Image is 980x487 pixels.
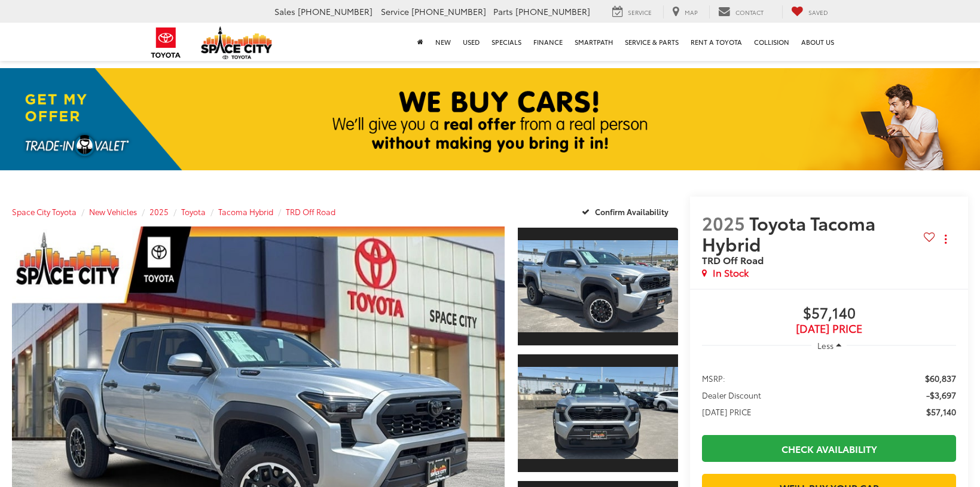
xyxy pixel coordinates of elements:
span: Service [628,8,652,17]
span: Less [817,340,834,351]
a: Expand Photo 1 [518,226,678,347]
a: Contact [709,5,773,19]
a: My Saved Vehicles [782,5,837,19]
span: [PHONE_NUMBER] [298,5,373,17]
a: Finance [527,23,569,61]
a: Service [603,5,661,19]
a: New [429,23,457,61]
span: Confirm Availability [595,206,668,217]
a: Expand Photo 2 [518,353,678,473]
button: Actions [935,228,956,249]
span: dropdown dots [945,234,947,244]
img: 2025 Toyota Tacoma Hybrid TRD Off Road [516,367,679,459]
span: Dealer Discount [702,389,761,401]
span: -$3,697 [926,389,956,401]
span: Saved [808,8,828,17]
a: Map [663,5,707,19]
img: Toyota [144,23,188,62]
span: 2025 [702,210,745,235]
button: Confirm Availability [575,201,679,222]
span: Sales [274,5,295,17]
button: Less [811,335,847,356]
span: Contact [735,8,764,17]
a: 2025 [149,206,169,217]
span: [DATE] PRICE [702,406,752,418]
a: New Vehicles [89,206,137,217]
a: Tacoma Hybrid [218,206,273,217]
a: Space City Toyota [12,206,77,217]
a: Toyota [181,206,206,217]
span: [PHONE_NUMBER] [411,5,486,17]
span: [DATE] Price [702,323,956,335]
img: Space City Toyota [201,26,273,59]
img: 2025 Toyota Tacoma Hybrid TRD Off Road [516,240,679,332]
a: Specials [486,23,527,61]
a: Rent a Toyota [685,23,748,61]
span: $60,837 [925,372,956,384]
a: About Us [795,23,840,61]
span: Parts [493,5,513,17]
a: Collision [748,23,795,61]
span: Map [685,8,698,17]
span: MSRP: [702,372,725,384]
span: [PHONE_NUMBER] [515,5,590,17]
span: $57,140 [702,305,956,323]
a: TRD Off Road [286,206,335,217]
a: Check Availability [702,435,956,462]
span: In Stock [713,266,749,280]
span: $57,140 [926,406,956,418]
span: Service [381,5,409,17]
a: Home [411,23,429,61]
a: Used [457,23,486,61]
a: Service & Parts [619,23,685,61]
span: Toyota Tacoma Hybrid [702,210,875,256]
span: TRD Off Road [702,253,764,267]
a: SmartPath [569,23,619,61]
